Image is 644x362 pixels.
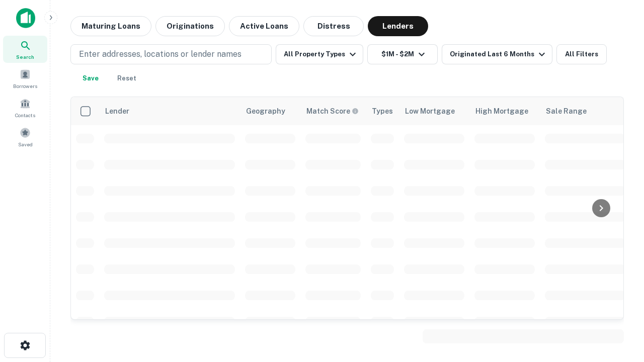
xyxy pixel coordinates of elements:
a: Search [3,36,47,63]
th: Capitalize uses an advanced AI algorithm to match your search with the best lender. The match sco... [300,97,366,125]
span: Borrowers [13,82,37,90]
th: Types [366,97,399,125]
span: Contacts [15,111,35,119]
button: Distress [303,16,364,36]
button: Enter addresses, locations or lender names [70,44,272,64]
div: Low Mortgage [405,105,455,117]
div: Geography [246,105,285,117]
div: High Mortgage [475,105,528,117]
p: Enter addresses, locations or lender names [79,48,242,60]
a: Contacts [3,94,47,121]
div: Types [372,105,393,117]
span: Saved [18,140,33,148]
div: Lender [105,105,129,117]
button: All Property Types [276,44,363,64]
iframe: Chat Widget [594,249,644,298]
button: All Filters [556,44,607,64]
button: Reset [111,68,143,88]
img: capitalize-icon.png [16,8,35,28]
button: Active Loans [229,16,299,36]
th: High Mortgage [469,97,540,125]
th: Low Mortgage [399,97,469,125]
a: Saved [3,123,47,150]
button: Originations [155,16,225,36]
button: $1M - $2M [367,44,438,64]
button: Originated Last 6 Months [442,44,552,64]
div: Sale Range [546,105,587,117]
span: Search [16,53,34,61]
th: Lender [99,97,240,125]
th: Geography [240,97,300,125]
a: Borrowers [3,65,47,92]
div: Capitalize uses an advanced AI algorithm to match your search with the best lender. The match sco... [306,106,359,117]
button: Maturing Loans [70,16,151,36]
h6: Match Score [306,106,357,117]
button: Lenders [368,16,428,36]
button: Save your search to get updates of matches that match your search criteria. [74,68,107,88]
th: Sale Range [540,97,630,125]
div: Originated Last 6 Months [450,48,548,60]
